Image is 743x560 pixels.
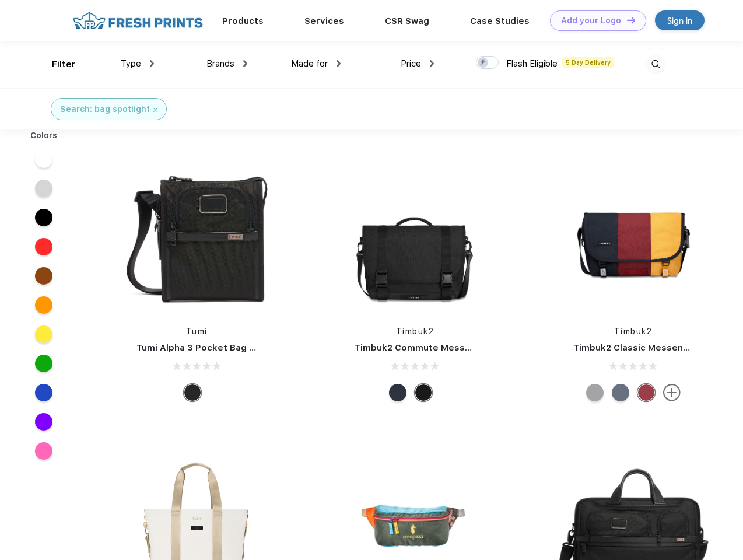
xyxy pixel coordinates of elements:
[415,384,432,401] div: Eco Black
[69,10,206,31] img: fo%20logo%202.webp
[136,342,273,353] a: Tumi Alpha 3 Pocket Bag Small
[22,129,66,142] div: Colors
[612,384,629,401] div: Eco Lightbeam
[396,327,434,336] a: Timbuk2
[291,58,328,69] span: Made for
[150,60,154,67] img: dropdown.png
[627,17,635,23] img: DT
[389,384,406,401] div: Eco Nautical
[646,55,665,74] img: desktop_search.svg
[186,327,208,336] a: Tumi
[556,159,711,314] img: func=resize&h=266
[222,16,264,26] a: Products
[121,58,141,69] span: Type
[337,60,341,67] img: dropdown.png
[206,58,234,69] span: Brands
[243,60,247,67] img: dropdown.png
[573,342,718,353] a: Timbuk2 Classic Messenger Bag
[60,103,150,116] div: Search: bag spotlight
[355,342,511,353] a: Timbuk2 Commute Messenger Bag
[184,384,201,401] div: Black
[667,14,692,27] div: Sign in
[586,384,604,401] div: Eco Rind Pop
[614,327,653,336] a: Timbuk2
[506,58,558,69] span: Flash Eligible
[637,384,655,401] div: Eco Bookish
[52,58,76,71] div: Filter
[562,57,614,68] span: 5 Day Delivery
[119,159,274,314] img: func=resize&h=266
[561,16,621,26] div: Add your Logo
[337,159,492,314] img: func=resize&h=266
[655,10,705,30] a: Sign in
[663,384,681,401] img: more.svg
[401,58,421,69] span: Price
[430,60,434,67] img: dropdown.png
[153,108,157,112] img: filter_cancel.svg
